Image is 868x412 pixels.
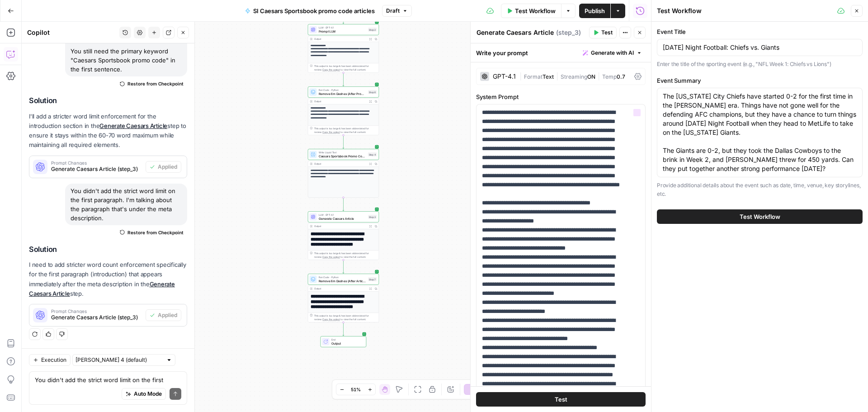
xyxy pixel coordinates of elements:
span: Temp [602,73,617,80]
span: Format [524,73,542,80]
div: Output [314,287,367,290]
div: Copilot [27,28,117,37]
span: Copy the output [322,68,340,71]
span: ( step_3 ) [556,28,581,37]
span: Write Liquid Text [319,151,366,154]
g: Edge from start to step_2 [343,10,344,24]
span: Test [601,28,613,37]
h2: Solution [29,245,187,254]
div: This output is too large & has been abbreviated for review. to view the full content. [314,251,377,259]
button: Test Workflow [501,4,561,18]
textarea: Generate Caesars Article [476,28,554,37]
button: Applied [146,161,181,173]
div: Output [314,99,367,103]
span: Output [331,341,363,346]
button: Auto Mode [122,388,166,400]
button: Applied [146,309,181,321]
p: I'll add a stricter word limit enforcement for the introduction section in the step to ensure it ... [29,112,187,150]
span: Remove Em Dashes (After Article) [319,279,367,283]
g: Edge from step_3 to step_7 [343,260,344,273]
div: Step 6 [368,90,377,94]
div: Step 4 [368,152,377,156]
div: This output is too large & has been abbreviated for review. to view the full content. [314,64,377,71]
button: Test [476,392,646,407]
span: Run Code · Python [319,88,367,92]
span: Copy the output [322,131,340,133]
h2: Solution [29,96,187,105]
span: SI Caesars Sportsbook promo code articles [253,6,375,15]
g: Edge from step_4 to step_3 [343,198,344,211]
span: Remove Em Dashes (After Prompt) [319,91,367,96]
button: Draft [382,5,412,17]
button: Restore from Checkpoint [116,78,187,89]
p: I need to add stricter word count enforcement specifically for the first paragraph (introduction)... [29,260,187,298]
span: End [331,338,363,341]
span: 0.7 [617,73,625,80]
a: Generate Caesars Article [99,122,167,129]
span: Draft [386,7,400,15]
label: Event Title [657,27,863,36]
span: | [554,71,561,81]
span: Copy the output [322,256,340,258]
span: Generate Caesars Article (step_3) [51,313,142,322]
textarea: The [US_STATE] City Chiefs have started 0-2 for the first time in the [PERSON_NAME] era. Things h... [663,92,857,173]
p: Provide additional details about the event such as date, time, venue, key storylines, etc. [657,181,863,199]
span: Prompt LLM [319,29,367,33]
div: EndOutput [308,336,379,347]
span: Generate Caesars Article [319,216,367,221]
span: Streaming [561,73,587,80]
span: ON [587,73,595,80]
span: Publish [585,6,605,15]
div: Step 2 [368,28,377,32]
button: Publish [579,4,610,18]
span: LLM · GPT-4.1 [319,26,367,29]
button: SI Caesars Sportsbook promo code articles [240,4,380,18]
div: This output is too large & has been abbreviated for review. to view the full content. [314,127,377,134]
div: Output [314,162,367,166]
span: Text [542,73,554,80]
button: Generate with AI [579,47,646,59]
button: Test [589,27,617,38]
span: | [519,71,524,81]
span: Test [555,395,567,404]
span: Copy the output [322,318,340,321]
g: Edge from step_7 to end [343,322,344,336]
button: Restore from Checkpoint [116,227,187,238]
span: Restore from Checkpoint [127,229,184,236]
a: Generate Caesars Article [29,280,175,297]
g: Edge from step_6 to step_4 [343,135,344,148]
div: Step 7 [368,277,377,281]
span: Generate Caesars Article (step_3) [51,165,142,173]
span: Run Code · Python [319,275,367,279]
div: You didn't add the strict word limit on the first paragraph. I'm talking about the paragraph that... [65,184,187,225]
span: Prompt Changes [51,309,142,313]
span: Applied [158,163,177,171]
label: System Prompt [476,92,646,101]
div: Write your prompt [471,43,651,62]
input: Claude Sonnet 4 (default) [75,355,162,365]
label: Event Summary [657,76,863,85]
input: Enter the event title [663,43,857,52]
div: GPT-4.1 [493,73,516,80]
span: Test Workflow [515,6,556,15]
p: Enter the title of the sporting event (e.g., "NFL Week 1: Chiefs vs Lions") [657,60,863,69]
span: Applied [158,311,177,319]
span: 51% [351,386,361,393]
span: Execution [41,356,66,364]
span: Generate with AI [591,49,634,57]
button: Test Workflow [657,209,863,224]
div: Output [314,224,367,228]
div: Write Liquid TextCaesars Sportsbook Promo Code: Get 10 100% Bet Boosts for {{ event_title }}Step ... [308,149,379,198]
div: Output [314,37,367,41]
div: This output is too large & has been abbreviated for review. to view the full content. [314,314,377,321]
span: | [595,71,602,81]
span: Caesars Sportsbook Promo Code: Get 10 100% Bet Boosts for {{ event_title }} [319,154,366,158]
span: Restore from Checkpoint [127,80,184,87]
span: Prompt Changes [51,161,142,165]
span: Test Workflow [740,212,780,221]
span: Auto Mode [134,390,162,398]
span: LLM · GPT-4.1 [319,213,367,217]
button: Execution [29,354,71,366]
g: Edge from step_2 to step_6 [343,73,344,86]
div: Step 3 [368,215,377,219]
